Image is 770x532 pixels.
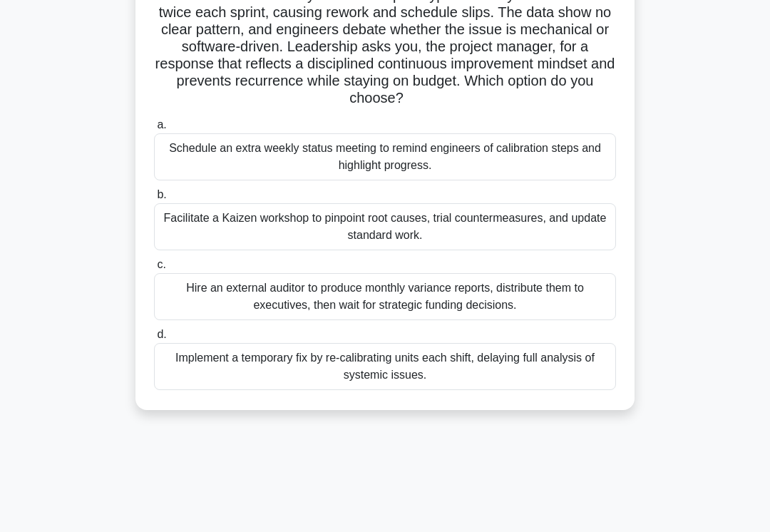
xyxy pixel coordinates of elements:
[154,133,616,180] div: Schedule an extra weekly status meeting to remind engineers of calibration steps and highlight pr...
[157,328,166,340] span: d.
[157,258,165,270] span: c.
[154,273,616,320] div: Hire an external auditor to produce monthly variance reports, distribute them to executives, then...
[157,118,166,131] span: a.
[154,203,616,250] div: Facilitate a Kaizen workshop to pinpoint root causes, trial countermeasures, and update standard ...
[157,188,166,200] span: b.
[154,343,616,390] div: Implement a temporary fix by re-calibrating units each shift, delaying full analysis of systemic ...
